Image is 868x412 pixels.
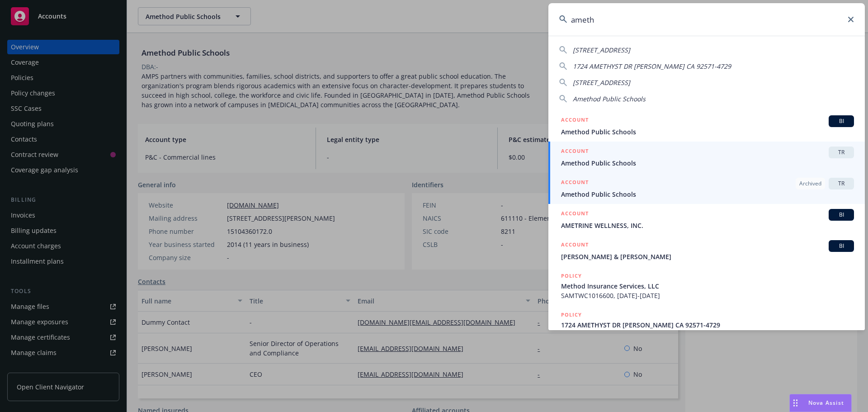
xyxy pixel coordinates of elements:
[548,235,865,266] a: ACCOUNTBI[PERSON_NAME] & [PERSON_NAME]
[548,305,865,344] a: POLICY1724 AMETHYST DR [PERSON_NAME] CA 92571-4729F005385342, [DATE]-[DATE]
[561,310,582,319] h5: POLICY
[561,147,589,157] h5: ACCOUNT
[790,394,801,412] div: Drag to move
[561,127,854,137] span: Amethod Public Schools
[561,281,854,291] span: Method Insurance Services, LLC
[561,291,854,300] span: SAMTWC1016600, [DATE]-[DATE]
[561,320,854,330] span: 1724 AMETHYST DR [PERSON_NAME] CA 92571-4729
[561,158,854,168] span: Amethod Public Schools
[561,252,854,261] span: [PERSON_NAME] & [PERSON_NAME]
[561,271,582,280] h5: POLICY
[548,142,865,173] a: ACCOUNTTRAmethod Public Schools
[561,209,589,220] h5: ACCOUNT
[573,62,731,71] span: 1724 AMETHYST DR [PERSON_NAME] CA 92571-4729
[789,394,852,412] button: Nova Assist
[561,189,854,199] span: Amethod Public Schools
[548,3,865,36] input: Search...
[573,95,646,103] span: Amethod Public Schools
[832,148,850,156] span: TR
[832,211,850,219] span: BI
[799,180,821,188] span: Archived
[548,266,865,305] a: POLICYMethod Insurance Services, LLCSAMTWC1016600, [DATE]-[DATE]
[561,221,854,230] span: AMETRINE WELLNESS, INC.
[548,204,865,235] a: ACCOUNTBIAMETRINE WELLNESS, INC.
[561,178,589,189] h5: ACCOUNT
[573,78,630,87] span: [STREET_ADDRESS]
[548,110,865,142] a: ACCOUNTBIAmethod Public Schools
[573,46,630,54] span: [STREET_ADDRESS]
[832,242,850,250] span: BI
[561,115,589,126] h5: ACCOUNT
[832,180,850,188] span: TR
[548,173,865,204] a: ACCOUNTArchivedTRAmethod Public Schools
[561,240,589,251] h5: ACCOUNT
[561,330,854,339] span: F005385342, [DATE]-[DATE]
[832,117,850,125] span: BI
[808,399,844,407] span: Nova Assist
